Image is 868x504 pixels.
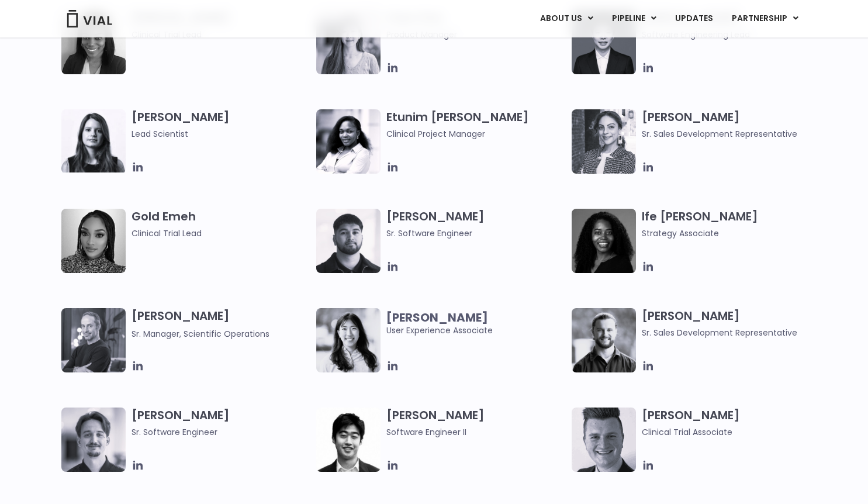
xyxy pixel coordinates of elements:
a: UPDATES [666,9,722,29]
span: Strategy Associate [642,227,821,240]
span: Sr. Software Engineer [386,227,566,240]
span: Sr. Sales Development Representative [642,127,821,140]
span: Sr. Sales Development Representative [642,326,821,339]
h3: [PERSON_NAME] [386,209,566,240]
a: PARTNERSHIPMenu Toggle [722,9,808,29]
h3: [PERSON_NAME] [132,109,311,140]
span: Sr. Manager, Scientific Operations [132,328,269,340]
img: A black and white photo of a woman smiling. [61,10,126,74]
img: Headshot of smiling woman named Elia [61,109,126,172]
img: Jason Zhang [316,408,381,472]
img: Fran [61,408,126,472]
span: Clinical Trial Associate [642,426,821,439]
span: Clinical Trial Lead [132,227,311,240]
h3: [PERSON_NAME] [642,308,821,339]
h3: Gold Emeh [132,209,311,240]
h3: [PERSON_NAME] [386,408,566,439]
img: Image of smiling man named Hugo [572,308,636,372]
a: PIPELINEMenu Toggle [603,9,665,29]
img: Headshot of smiling man named Jared [61,308,126,372]
h3: [PERSON_NAME] [132,308,311,340]
span: Lead Scientist [132,127,311,140]
img: Ife Desamours [572,209,636,273]
img: Headshot of smiling of man named Gurman [316,209,381,273]
span: Sr. Software Engineer [132,426,311,439]
h3: [PERSON_NAME] [642,408,821,439]
img: Vial Logo [66,10,113,27]
img: Cloe [316,10,381,74]
span: Clinical Project Manager [386,127,566,140]
img: Image of smiling woman named Etunim [316,109,381,174]
h3: [PERSON_NAME] [132,408,311,439]
h3: Etunim [PERSON_NAME] [386,109,566,140]
a: ABOUT USMenu Toggle [531,9,602,29]
h3: Ife [PERSON_NAME] [642,209,821,240]
h3: [PERSON_NAME] [642,109,821,140]
img: Headshot of smiling man named Collin [572,408,636,472]
b: [PERSON_NAME] [386,309,488,326]
span: User Experience Associate [386,311,566,337]
span: Software Engineer II [386,426,566,439]
img: Smiling woman named Gabriella [572,109,636,174]
img: A woman wearing a leopard print shirt in a black and white photo. [61,209,126,273]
